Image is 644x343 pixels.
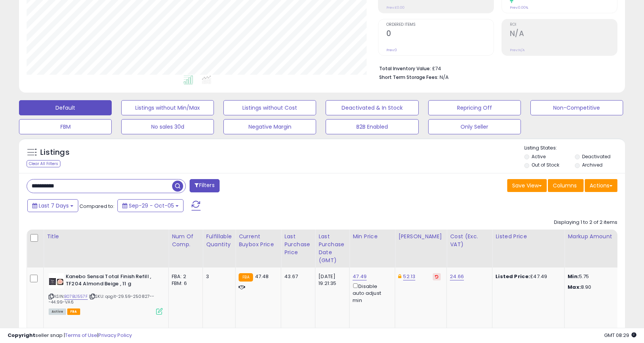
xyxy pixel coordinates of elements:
button: Actions [585,179,617,192]
button: Negative Margin [223,119,316,134]
a: 47.49 [353,273,367,280]
li: £74 [379,63,612,72]
button: No sales 30d [121,119,214,134]
label: Active [532,153,546,160]
button: Sep-29 - Oct-05 [117,199,184,212]
span: FBA [67,308,80,315]
b: Listed Price: [495,273,530,280]
span: Sep-29 - Oct-05 [129,202,174,209]
div: Last Purchase Price [284,233,312,256]
div: FBA: 2 [172,273,197,280]
button: Columns [548,179,584,192]
button: FBM [19,119,112,134]
a: 24.66 [450,273,464,280]
b: Short Term Storage Fees: [379,74,438,80]
div: Disable auto adjust min [353,282,389,304]
button: Deactivated & In Stock [326,100,418,115]
img: 41fzX-4xAmL._SL40_.jpg [49,273,64,288]
div: Num of Comp. [172,233,199,249]
div: [DATE] 19:21:35 [318,273,343,287]
div: [PERSON_NAME] [398,233,443,241]
div: Clear All Filters [27,160,60,167]
span: All listings currently available for purchase on Amazon [49,308,66,315]
div: Displaying 1 to 2 of 2 items [554,219,617,226]
small: Prev: £0.00 [386,5,405,10]
a: Privacy Policy [98,332,132,339]
button: B2B Enabled [326,119,418,134]
p: 5.75 [568,273,631,280]
div: Cost (Exc. VAT) [450,233,489,249]
div: seller snap | | [8,332,132,339]
button: Only Seller [428,119,521,134]
p: Listing States: [524,145,625,152]
button: Default [19,100,112,115]
div: Min Price [353,233,392,241]
div: Current Buybox Price [239,233,278,249]
span: 47.48 [255,273,269,280]
div: 43.67 [284,273,309,280]
span: Compared to: [79,203,114,210]
button: Repricing Off [428,100,521,115]
button: Non-Competitive [530,100,623,115]
a: B07BL1557F [64,293,88,300]
div: Last Purchase Date (GMT) [318,233,346,264]
span: Last 7 Days [39,202,69,209]
button: Listings without Cost [223,100,316,115]
span: Columns [553,182,577,189]
div: £47.49 [495,273,559,280]
div: Fulfillable Quantity [206,233,232,249]
strong: Copyright [8,332,35,339]
h2: 0 [386,29,494,39]
div: Markup Amount [568,233,633,241]
label: Deactivated [582,153,611,160]
div: 3 [206,273,229,280]
h5: Listings [40,147,70,158]
div: ASIN: [49,273,163,314]
small: Prev: 0 [386,48,397,52]
label: Out of Stock [532,162,559,168]
div: Listed Price [495,233,561,241]
button: Save View [507,179,547,192]
label: Archived [582,162,603,168]
strong: Max: [568,283,581,291]
a: Terms of Use [65,332,97,339]
b: Total Inventory Value: [379,65,431,72]
div: Title [47,233,165,241]
a: 52.13 [403,273,415,280]
span: Ordered Items [386,23,494,27]
button: Listings without Min/Max [121,100,214,115]
b: Kanebo Sensai Total Finish Refill , TF204 Almond Beige , 11 g [66,273,158,289]
span: 2025-10-13 08:29 GMT [604,332,636,339]
p: 8.90 [568,284,631,291]
div: FBM: 6 [172,280,197,287]
button: Filters [190,179,219,192]
h2: N/A [510,29,617,39]
span: ROI [510,23,617,27]
small: Prev: N/A [510,48,525,52]
span: | SKU: qogit-29.59-250827---44.99-VA6 [49,293,155,305]
strong: Min: [568,273,579,280]
small: FBA [239,273,253,282]
button: Last 7 Days [27,199,78,212]
span: N/A [440,74,449,81]
small: Prev: 0.00% [510,5,528,10]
